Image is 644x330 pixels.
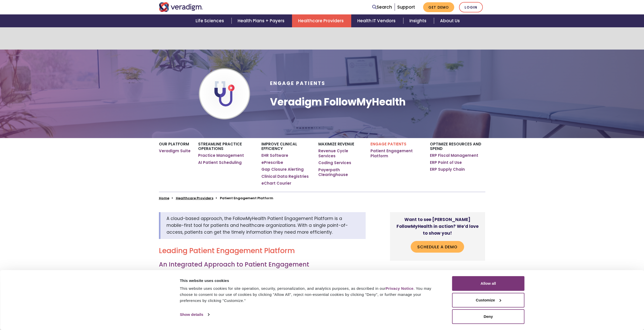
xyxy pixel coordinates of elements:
a: Login [459,2,483,12]
a: ePrescribe [261,160,283,165]
button: Allow all [452,276,525,291]
a: Life Sciences [190,14,232,27]
div: This website uses cookies for site operation, security, personalization, and analytics purposes, ... [180,285,441,304]
a: Patient Engagement Platform [370,148,422,158]
h2: Leading Patient Engagement Platform [159,247,366,255]
h1: Veradigm FollowMyHealth [270,96,406,108]
div: This website uses cookies [180,278,441,284]
a: Search [372,4,392,11]
a: About Us [434,14,466,27]
a: Home [159,196,169,201]
a: Privacy Notice [386,286,413,291]
a: Show details [180,311,209,318]
a: Clinical Data Registries [261,174,309,179]
a: EHR Software [261,153,288,158]
a: ERP Point of Use [430,160,462,165]
a: Schedule a Demo [411,241,464,253]
a: Health IT Vendors [351,14,403,27]
a: Veradigm Suite [159,148,191,153]
span: Engage Patients [270,80,325,87]
a: Health Plans + Payers [232,14,292,27]
a: Practice Management [198,153,244,158]
a: Support [397,4,415,10]
a: Healthcare Providers [292,14,351,27]
h3: An Integrated Approach to Patient Engagement [159,261,366,268]
a: Revenue Cycle Services [318,148,363,158]
a: eChart Courier [261,181,291,186]
a: Healthcare Providers [176,196,213,201]
a: ERP Fiscal Management [430,153,478,158]
strong: Want to see [PERSON_NAME] FollowMyHealth in action? We’d love to show you! [397,216,479,236]
img: Veradigm logo [159,2,203,12]
a: ERP Supply Chain [430,167,465,172]
a: Coding Services [318,160,351,165]
button: Deny [452,309,525,324]
a: AI Patient Scheduling [198,160,242,165]
a: Gap Closure Alerting [261,167,304,172]
a: Get Demo [423,2,454,12]
span: A cloud-based approach, the FollowMyHealth Patient Engagement Platform is a mobile-first tool for... [167,215,348,235]
a: Insights [403,14,434,27]
button: Customize [452,293,525,307]
a: Payerpath Clearinghouse [318,167,363,177]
